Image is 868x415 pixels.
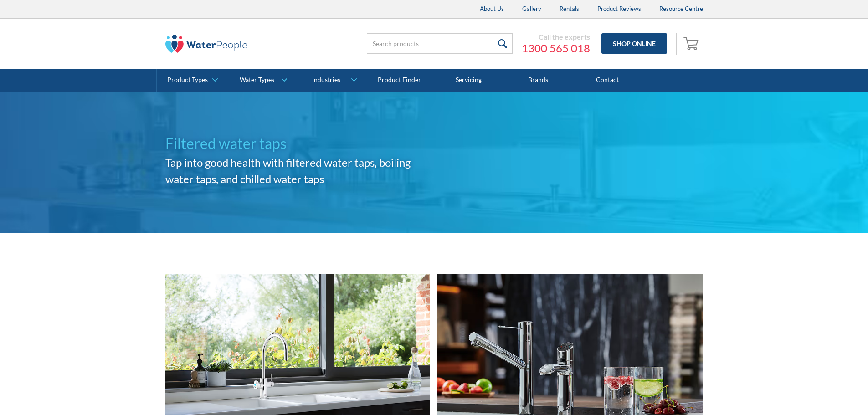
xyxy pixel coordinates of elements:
div: Water Types [240,76,274,84]
h1: Filtered water taps [165,133,434,154]
a: Industries [295,69,364,92]
div: Product Types [167,76,208,84]
a: Contact [573,69,642,92]
a: Servicing [434,69,503,92]
a: Shop Online [601,33,667,54]
h2: Tap into good health with filtered water taps, boiling water taps, and chilled water taps [165,154,434,187]
a: Product Types [157,69,226,92]
a: Brands [503,69,573,92]
input: Search products [367,33,513,54]
a: Product Finder [365,69,434,92]
img: shopping cart [683,36,701,51]
div: Call the experts [522,32,590,41]
a: 1300 565 018 [522,41,590,55]
a: Open empty cart [681,33,703,55]
img: The Water People [165,35,247,53]
a: Water Types [226,69,295,92]
div: Industries [312,76,340,84]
